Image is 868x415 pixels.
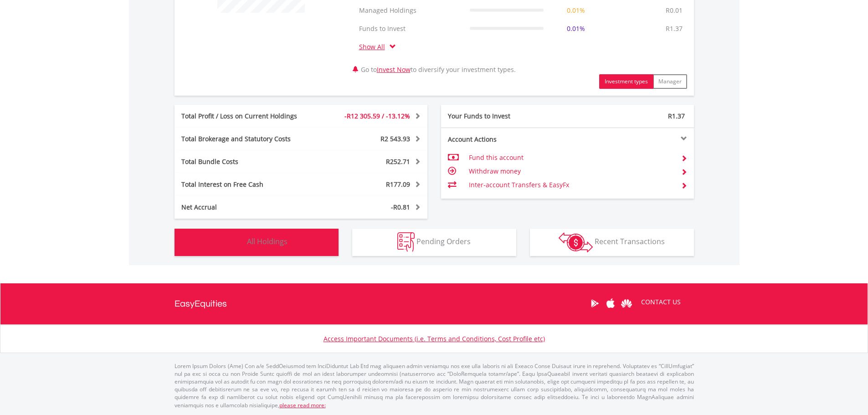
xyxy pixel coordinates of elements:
[226,232,245,252] img: holdings-wht.png
[548,20,604,38] td: 0.01%
[175,229,339,256] button: All Holdings
[175,112,322,121] div: Total Profit / Loss on Current Holdings
[175,157,322,166] div: Total Bundle Costs
[380,134,410,143] span: R2 543.93
[344,112,410,120] span: -R12 305.59 / -13.12%
[587,289,603,318] a: Google Play
[469,164,673,178] td: Withdraw money
[397,232,415,252] img: pending_instructions-wht.png
[469,178,673,192] td: Inter-account Transfers & EasyFx
[175,134,322,143] div: Total Brokerage and Statutory Costs
[352,229,516,256] button: Pending Orders
[441,112,568,121] div: Your Funds to Invest
[354,20,465,38] td: Funds to Invest
[653,74,687,89] button: Manager
[559,232,593,252] img: transactions-zar-wht.png
[668,112,685,120] span: R1.37
[377,65,411,74] a: Invest Now
[548,1,604,20] td: 0.01%
[661,20,687,38] td: R1.37
[469,151,673,164] td: Fund this account
[175,362,694,409] p: Lorem Ipsum Dolors (Ame) Con a/e SeddOeiusmod tem InciDiduntut Lab Etd mag aliquaen admin veniamq...
[386,157,410,166] span: R252.71
[359,42,390,51] a: Show All
[324,334,545,343] a: Access Important Documents (i.e. Terms and Conditions, Cost Profile etc)
[279,401,326,409] a: please read more:
[599,74,653,89] button: Investment types
[386,180,410,189] span: R177.09
[175,283,227,324] a: EasyEquities
[603,289,619,318] a: Apple
[441,135,568,144] div: Account Actions
[391,203,410,211] span: -R0.81
[175,180,322,189] div: Total Interest on Free Cash
[354,1,465,20] td: Managed Holdings
[635,289,687,315] a: CONTACT US
[619,289,635,318] a: Huawei
[661,1,687,20] td: R0.01
[530,229,694,256] button: Recent Transactions
[416,236,471,246] span: Pending Orders
[247,236,288,246] span: All Holdings
[595,236,665,246] span: Recent Transactions
[175,203,322,212] div: Net Accrual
